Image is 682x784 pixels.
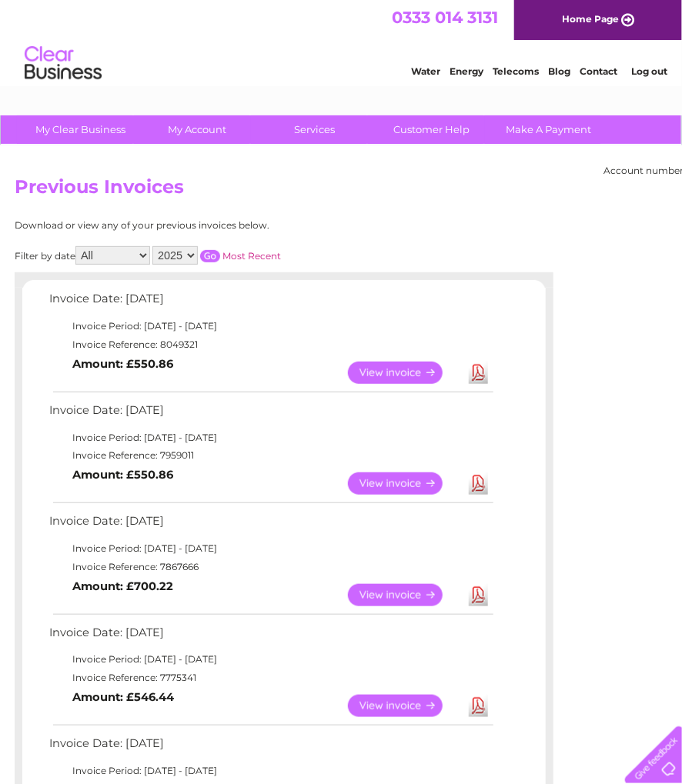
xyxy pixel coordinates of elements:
[580,65,617,77] a: Contact
[411,65,440,77] a: Water
[392,8,498,27] a: 0333 014 3131
[548,65,570,77] a: Blog
[251,115,378,144] a: Services
[450,65,483,77] a: Energy
[134,115,261,144] a: My Account
[493,65,539,77] a: Telecoms
[24,40,102,87] img: logo.png
[631,65,667,77] a: Log out
[485,115,612,144] a: Make A Payment
[17,115,144,144] a: My Clear Business
[368,115,495,144] a: Customer Help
